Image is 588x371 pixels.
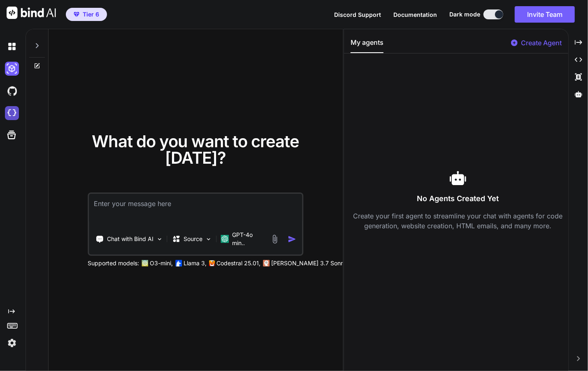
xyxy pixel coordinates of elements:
[5,84,19,98] img: githubDark
[288,235,297,243] img: icon
[83,10,99,19] span: Tier 6
[7,7,56,19] img: Bind AI
[184,235,202,243] p: Source
[175,260,182,267] img: Llama2
[351,37,383,53] button: My agents
[449,10,480,19] span: Dark mode
[270,234,280,244] img: attachment
[216,259,260,267] p: Codestral 25.01,
[351,193,565,204] h3: No Agents Created Yet
[184,259,207,267] p: Llama 3,
[334,10,381,19] button: Discord Support
[221,235,229,243] img: GPT-4o mini
[142,260,148,267] img: GPT-4
[66,8,107,21] button: premiumTier 6
[88,259,139,267] p: Supported models:
[5,336,19,350] img: settings
[107,235,153,243] p: Chat with Bind AI
[5,62,19,76] img: darkAi-studio
[263,260,270,267] img: claude
[156,236,163,243] img: Pick Tools
[209,260,215,266] img: Mistral-AI
[515,6,575,23] button: Invite Team
[150,259,173,267] p: O3-mini,
[232,231,267,247] p: GPT-4o min..
[205,236,212,243] img: Pick Models
[74,12,79,17] img: premium
[393,10,437,19] button: Documentation
[92,131,299,168] span: What do you want to create [DATE]?
[5,106,19,120] img: cloudideIcon
[521,38,562,48] p: Create Agent
[5,39,19,53] img: darkChat
[271,259,351,267] p: [PERSON_NAME] 3.7 Sonnet,
[351,211,565,231] p: Create your first agent to streamline your chat with agents for code generation, website creation...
